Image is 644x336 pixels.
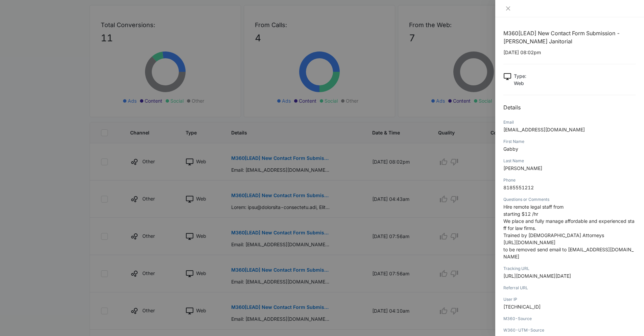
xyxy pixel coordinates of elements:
div: v 4.0.25 [19,11,33,16]
div: Keywords by Traffic [75,40,114,44]
span: We place and fully manage affordable and experienced staff for law firms. [503,218,635,231]
span: 8185551212 [503,185,534,190]
div: Email [503,119,636,125]
img: tab_keywords_by_traffic_grey.svg [67,39,73,45]
span: to be removed send email to [EMAIL_ADDRESS][DOMAIN_NAME] [503,247,634,259]
span: [PERSON_NAME] [503,165,542,171]
div: Domain: [DOMAIN_NAME] [18,18,74,23]
span: [TECHNICAL_ID] [503,304,541,310]
span: [URL][DOMAIN_NAME][DATE] [503,273,571,279]
div: User IP [503,296,636,302]
p: Web [514,80,526,87]
div: Referral URL [503,285,636,291]
div: Phone [503,177,636,183]
div: First Name [503,139,636,145]
div: Domain Overview [26,40,61,44]
p: Type : [514,72,526,80]
p: [DATE] 08:02pm [503,49,636,56]
div: Questions or Comments [503,196,636,203]
button: Close [503,5,513,12]
div: W360-UTM-Source [503,327,636,333]
img: logo_orange.svg [11,11,16,16]
div: M360-Source [503,316,636,322]
div: Last Name [503,158,636,164]
div: Tracking URL [503,266,636,272]
span: [URL][DOMAIN_NAME] [503,239,555,245]
span: Hire remote legal staff from [503,204,564,210]
span: Gabby [503,146,518,152]
h2: Details [503,103,636,111]
span: [EMAIL_ADDRESS][DOMAIN_NAME] [503,127,585,132]
span: Trained by [DEMOGRAPHIC_DATA] Attorneys [503,232,604,238]
span: starting $12 /hr [503,211,538,217]
span: close [505,6,511,11]
img: tab_domain_overview_orange.svg [18,39,24,45]
h1: M360[LEAD] New Contact Form Submission - [PERSON_NAME] Janitorial [503,29,636,45]
img: website_grey.svg [11,18,16,23]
